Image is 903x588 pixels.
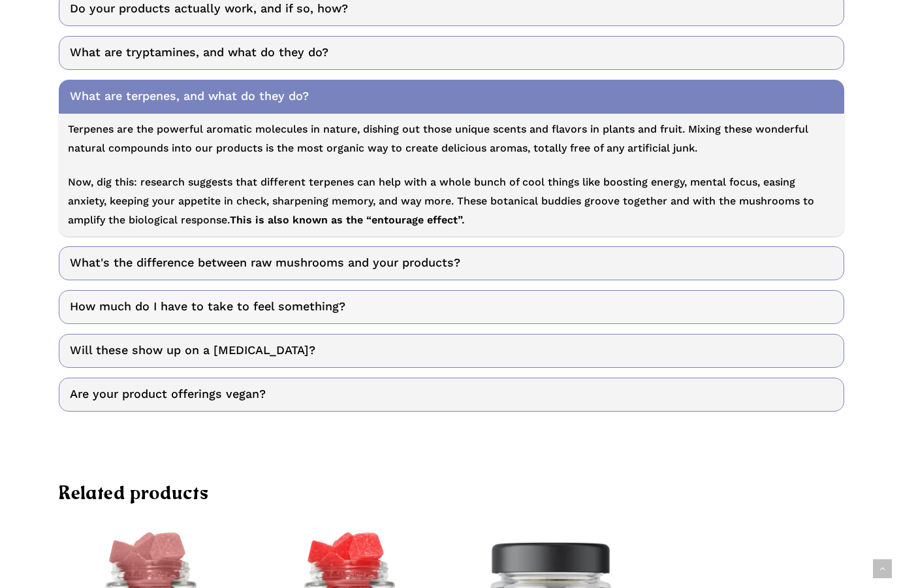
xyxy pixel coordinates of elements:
[68,173,835,229] p: Now, dig this: research suggests that different terpenes can help with a whole bunch of cool thin...
[59,378,844,412] a: Are your product offerings vegan?
[59,334,844,368] a: Will these show up on a [MEDICAL_DATA]?
[59,246,844,280] a: What's the difference between raw mushrooms and your products?
[230,214,465,226] strong: This is also known as the “entourage effect”.
[59,290,844,324] a: How much do I have to take to feel something?
[873,560,892,579] a: Back to top
[59,482,844,508] h2: Related products
[68,120,835,174] p: Terpenes are the powerful aromatic molecules in nature, dishing out those unique scents and flavo...
[59,36,844,70] a: What are tryptamines, and what do they do?
[59,80,844,114] a: What are terpenes, and what do they do?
